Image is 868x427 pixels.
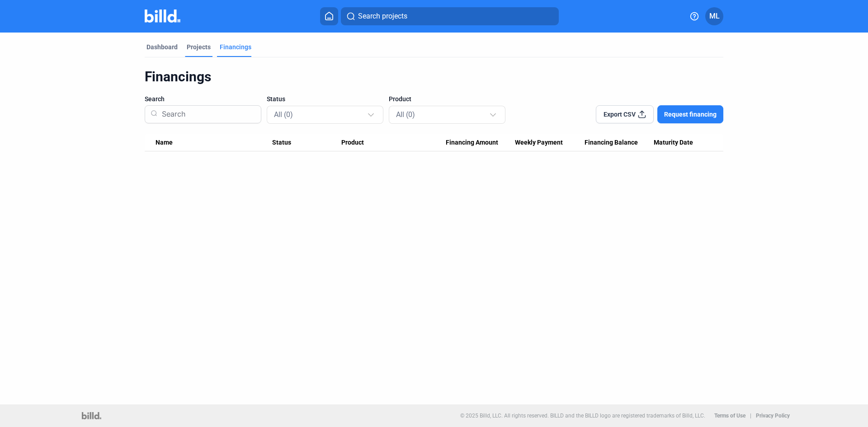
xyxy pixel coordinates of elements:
[756,413,790,419] b: Privacy Policy
[145,9,180,23] img: Billd Company Logo
[145,68,723,85] div: Financings
[272,139,291,147] span: Status
[750,413,751,419] p: |
[274,110,293,119] span: All (0)
[446,139,515,147] div: Financing Amount
[515,139,585,147] div: Weekly Payment
[156,139,173,147] span: Name
[82,412,101,419] img: logo
[267,94,285,103] span: Status
[358,11,407,22] span: Search projects
[389,94,411,103] span: Product
[146,42,178,52] div: Dashboard
[446,139,498,147] span: Financing Amount
[654,139,712,147] div: Maturity Date
[220,42,251,52] div: Financings
[145,94,165,103] span: Search
[654,139,693,147] span: Maturity Date
[657,105,723,123] button: Request financing
[714,413,745,419] b: Terms of Use
[272,139,342,147] div: Status
[596,105,654,123] button: Export CSV
[705,7,723,25] button: ML
[158,103,255,126] input: Search
[341,139,364,147] span: Product
[341,139,445,147] div: Product
[341,7,559,25] button: Search projects
[585,139,638,147] span: Financing Balance
[709,11,720,22] span: ML
[604,110,636,119] span: Export CSV
[396,110,415,119] span: All (0)
[585,139,654,147] div: Financing Balance
[156,139,272,147] div: Name
[515,139,563,147] span: Weekly Payment
[460,413,705,419] p: © 2025 Billd, LLC. All rights reserved. BILLD and the BILLD logo are registered trademarks of Bil...
[664,110,717,119] span: Request financing
[187,42,211,52] div: Projects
